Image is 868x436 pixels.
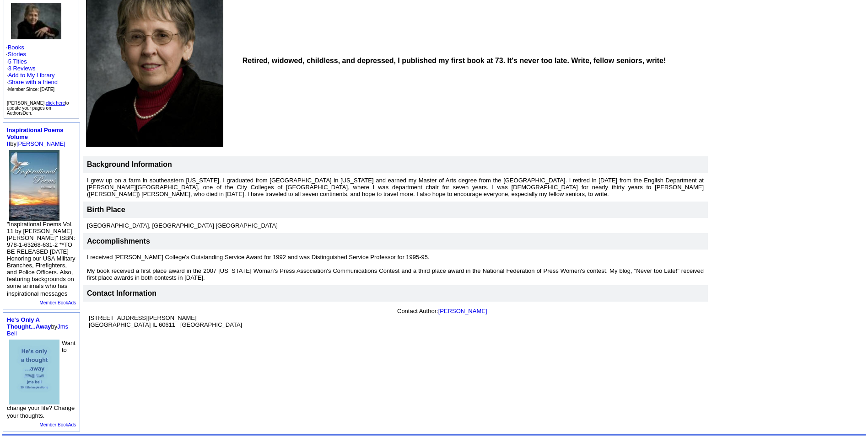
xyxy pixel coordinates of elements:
[7,340,75,419] font: Want to change your life? Change your thoughts.
[9,340,59,404] img: 68731.jpg
[40,300,76,305] a: Member BookAds
[40,422,76,427] a: Member BookAds
[8,58,27,65] a: 5 Titles
[7,316,68,337] font: by
[7,101,69,116] font: [PERSON_NAME], to update your pages on AuthorsDen.
[16,140,65,147] a: [PERSON_NAME]
[438,308,487,314] a: [PERSON_NAME]
[87,206,125,213] font: Birth Place
[7,316,51,330] a: He's Only A Thought...Away
[7,127,65,147] font: by
[89,314,242,328] font: [STREET_ADDRESS][PERSON_NAME] [GEOGRAPHIC_DATA] IL 60611 [GEOGRAPHIC_DATA]
[397,308,487,314] font: Contact Author:
[87,289,156,297] font: Contact Information
[7,323,68,337] a: Jms Bell
[8,65,36,72] a: 3 Reviews
[8,44,24,51] a: Books
[243,57,666,64] b: Retired, widowed, childless, and depressed, I published my first book at 73. It's never too late....
[87,160,172,168] b: Background Information
[9,150,59,221] img: 62959.jpg
[87,254,704,281] font: I received [PERSON_NAME] College's Outstanding Service Award for 1992 and was Distinguished Servi...
[8,79,58,85] a: Share with a friend
[6,58,58,92] font: · ·
[6,72,58,92] font: · · ·
[87,222,278,229] font: [GEOGRAPHIC_DATA], [GEOGRAPHIC_DATA] [GEOGRAPHIC_DATA]
[8,51,26,58] a: Stories
[11,3,61,39] img: 43716.jpg
[87,177,704,197] font: I grew up on a farm in southeastern [US_STATE]. I graduated from [GEOGRAPHIC_DATA] in [US_STATE] ...
[8,72,55,79] a: Add to My Library
[46,101,65,106] a: click here
[8,87,55,92] font: Member Since: [DATE]
[7,221,75,297] font: "Inspirational Poems Vol. 11 by [PERSON_NAME] [PERSON_NAME]" ISBN: 978-1-63268-631-2 **TO BE RELE...
[7,127,64,147] a: Inspirational Poems Volume II
[87,237,150,245] font: Accomplishments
